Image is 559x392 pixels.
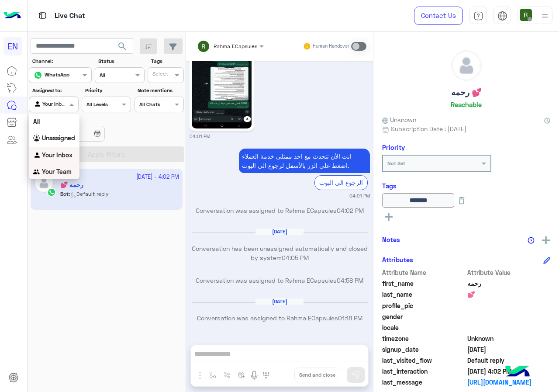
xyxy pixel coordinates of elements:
[337,207,364,214] span: 04:02 PM
[282,254,309,261] span: 04:05 PM
[294,368,340,382] button: Send and close
[32,57,91,65] label: Channel:
[98,57,143,65] label: Status
[467,290,551,299] span: 💕
[467,367,551,376] span: 2025-08-12T13:02:05.076Z
[542,236,550,244] img: add
[192,22,252,128] img: 1293241735542049.jpg
[3,7,21,25] img: Logo
[382,256,413,264] h6: Attributes
[382,290,466,299] span: last_name
[255,298,304,305] h6: [DATE]
[33,118,40,125] b: All
[382,182,550,190] h6: Tags
[528,237,535,244] img: notes
[467,334,551,343] span: Unknown
[55,10,85,22] p: Live Chat
[29,114,79,179] ng-dropdown-panel: Options list
[32,116,130,124] label: Date Range
[190,133,210,140] small: 04:01 PM
[473,11,483,21] img: tab
[349,192,370,199] small: 04:01 PM
[467,323,551,332] span: null
[452,51,481,80] img: defaultAdmin.png
[32,87,77,94] label: Assigned to:
[314,175,368,190] div: الرجوع الى البوت
[42,134,75,142] b: Unassigned
[451,87,482,97] h5: رحمه 💕
[42,151,72,159] b: Your Inbox
[382,115,416,124] span: Unknown
[382,301,466,310] span: profile_pic
[85,87,130,94] label: Priority
[382,378,466,387] span: last_message
[190,276,370,285] p: Conversation was assigned to Rahma ECapsules
[382,334,466,343] span: timezone
[382,367,466,376] span: last_interaction
[502,357,533,388] img: hulul-logo.png
[539,10,550,21] img: profile
[382,312,466,321] span: gender
[520,9,532,21] img: userImage
[337,277,363,284] span: 04:58 PM
[467,378,551,387] a: [URL][DOMAIN_NAME]
[382,323,466,332] span: locale
[382,279,466,288] span: first_name
[42,168,72,175] b: Your Team
[338,314,362,322] span: 01:18 PM
[313,43,349,50] small: Human Handover
[382,143,405,151] h6: Priority
[467,356,551,365] span: Default reply
[117,41,128,52] span: search
[387,160,405,167] b: Not Set
[190,206,370,215] p: Conversation was assigned to Rahma ECapsules
[467,268,551,277] span: Attribute Value
[391,124,466,133] span: Subscription Date : [DATE]
[467,312,551,321] span: null
[469,7,487,25] a: tab
[151,57,183,65] label: Tags
[112,38,133,57] button: search
[33,151,42,160] img: INBOX.AGENTFILTER.YOURINBOX
[414,7,463,25] a: Contact Us
[382,268,466,277] span: Attribute Name
[255,229,304,235] h6: [DATE]
[37,10,48,21] img: tab
[3,37,22,56] div: EN
[467,345,551,354] span: 2024-03-09T14:54:01.384Z
[451,101,482,108] h6: Reachable
[382,236,400,243] h6: Notes
[33,135,42,143] img: INBOX.AGENTFILTER.UNASSIGNED
[29,146,184,162] button: Apply Filters
[382,356,466,365] span: last_visited_flow
[33,168,42,177] img: INBOX.AGENTFILTER.YOURTEAM
[497,11,507,21] img: tab
[190,244,370,263] p: Conversation has been unassigned automatically and closed by system
[467,279,551,288] span: رحمه
[151,70,168,80] div: Select
[190,313,370,323] p: Conversation was assigned to Rahma ECapsules
[138,87,183,94] label: Note mentions
[214,43,257,49] span: Rahma ECapsules
[382,345,466,354] span: signup_date
[239,149,370,173] p: 12/8/2025, 4:01 PM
